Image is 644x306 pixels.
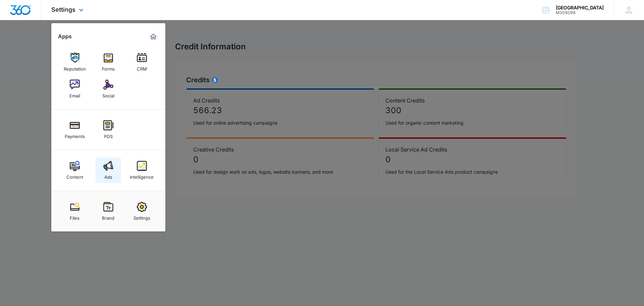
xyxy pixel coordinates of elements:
a: Ads [96,158,121,183]
a: Payments [62,117,88,142]
h2: Apps [58,33,72,40]
div: Brand [102,212,114,221]
div: Reputation [64,63,86,72]
a: POS [96,117,121,142]
span: Settings [51,6,75,13]
a: Marketing 360® Dashboard [148,31,159,42]
a: Forms [96,49,121,75]
div: POS [104,130,113,139]
div: Content [66,171,83,180]
div: CRM [137,63,147,72]
div: Settings [133,212,150,221]
a: Email [62,76,88,102]
a: CRM [129,49,155,75]
div: Files [70,212,79,221]
a: Files [62,199,88,224]
a: Intelligence [129,158,155,183]
div: Forms [102,63,115,72]
div: Social [102,90,114,98]
a: Social [96,76,121,102]
a: Content [62,158,88,183]
div: account id [556,10,604,15]
div: account name [556,5,604,10]
div: Email [69,90,80,98]
div: Payments [65,130,85,139]
a: Settings [129,199,155,224]
div: Ads [104,171,112,180]
a: Brand [96,199,121,224]
div: Intelligence [130,171,154,180]
a: Reputation [62,49,88,75]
